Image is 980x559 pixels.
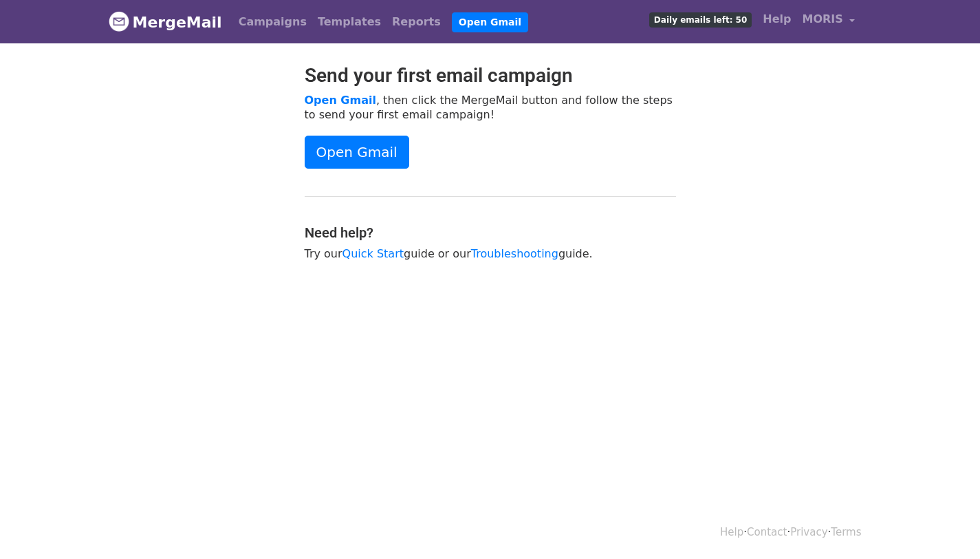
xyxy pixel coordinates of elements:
[831,526,861,538] a: Terms
[312,8,386,36] a: Templates
[305,93,676,122] p: , then click the MergeMail button and follow the steps to send your first email campaign!
[386,8,446,36] a: Reports
[305,224,676,241] h4: Need help?
[720,526,743,538] a: Help
[452,12,528,32] a: Open Gmail
[305,136,409,169] a: Open Gmail
[649,12,752,28] span: Daily emails left: 50
[790,526,827,538] a: Privacy
[233,8,312,36] a: Campaigns
[109,11,129,32] img: MergeMail logo
[803,11,843,28] span: MORIS
[644,6,757,33] a: Daily emails left: 50
[109,8,222,36] a: MergeMail
[471,247,558,260] a: Troubleshooting
[747,526,787,538] a: Contact
[797,6,861,38] a: MORIS
[305,64,676,87] h2: Send your first email campaign
[305,246,676,261] p: Try our guide or our guide.
[757,6,796,33] a: Help
[342,247,404,260] a: Quick Start
[305,94,376,107] a: Open Gmail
